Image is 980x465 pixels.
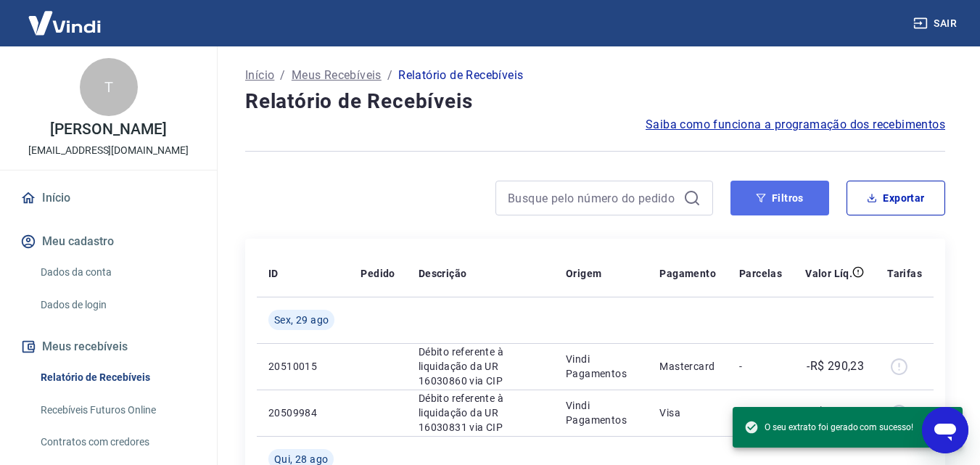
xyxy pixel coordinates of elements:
p: Parcelas [739,266,782,281]
span: Sex, 29 ago [274,313,329,327]
h4: Relatório de Recebíveis [245,87,945,116]
p: - [739,359,782,374]
p: ID [268,266,279,281]
a: Saiba como funciona a programação dos recebimentos [646,116,945,133]
div: T [80,58,138,116]
a: Início [17,182,199,214]
a: Dados de login [35,290,199,320]
p: Relatório de Recebíveis [398,67,523,84]
button: Filtros [730,181,829,215]
p: Tarifas [887,266,922,281]
button: Meu cadastro [17,226,199,258]
span: O seu extrato foi gerado com sucesso! [744,420,913,435]
p: -R$ 272,34 [807,404,864,421]
p: 20510015 [268,359,337,374]
p: Valor Líq. [805,266,852,281]
button: Meus recebíveis [17,331,199,363]
p: Vindi Pagamentos [566,398,636,427]
p: / [387,67,392,84]
button: Sair [910,10,963,37]
img: Vindi [17,1,112,45]
input: Busque pelo número do pedido [508,187,678,209]
p: Descrição [419,266,467,281]
a: Relatório de Recebíveis [35,363,199,392]
p: 20509984 [268,406,337,420]
button: Exportar [847,181,945,215]
a: Início [245,67,274,84]
p: Visa [659,406,716,420]
p: Pedido [361,266,395,281]
iframe: Botão para abrir a janela de mensagens [922,407,968,453]
p: Mastercard [659,359,716,374]
p: / [280,67,285,84]
p: Pagamento [659,266,716,281]
a: Recebíveis Futuros Online [35,395,199,425]
p: [PERSON_NAME] [50,122,166,137]
p: Vindi Pagamentos [566,352,636,381]
p: -R$ 290,23 [807,358,864,375]
p: [EMAIL_ADDRESS][DOMAIN_NAME] [28,143,189,158]
p: Origem [566,266,601,281]
a: Contratos com credores [35,427,199,457]
a: Meus Recebíveis [292,67,382,84]
a: Dados da conta [35,258,199,287]
p: Débito referente à liquidação da UR 16030860 via CIP [419,345,543,388]
p: Débito referente à liquidação da UR 16030831 via CIP [419,391,543,435]
p: - [739,406,782,420]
